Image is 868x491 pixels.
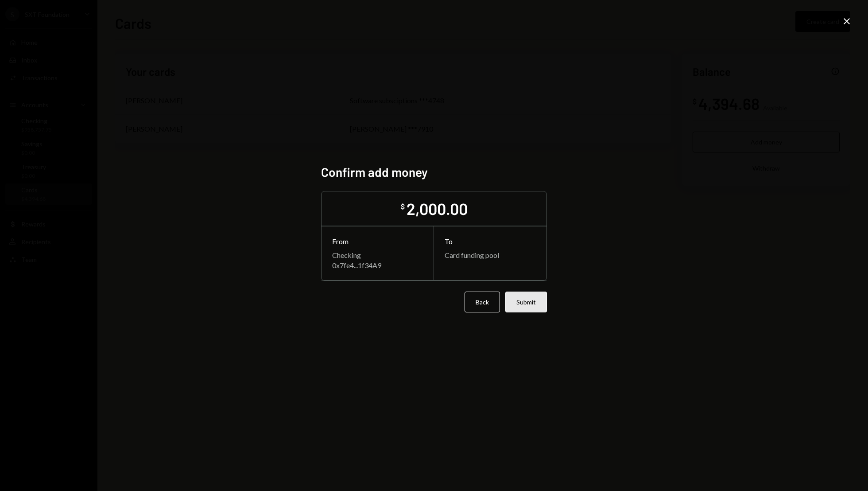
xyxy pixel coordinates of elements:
div: Checking [332,251,423,259]
button: Back [465,292,500,312]
div: $ [401,202,405,211]
div: To [445,237,536,245]
div: 2,000.00 [407,199,468,218]
h2: Confirm add money [321,164,547,181]
div: 0x7fe4...1f34A9 [332,261,423,269]
button: Submit [505,292,547,312]
div: From [332,237,423,245]
div: Card funding pool [445,251,536,259]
